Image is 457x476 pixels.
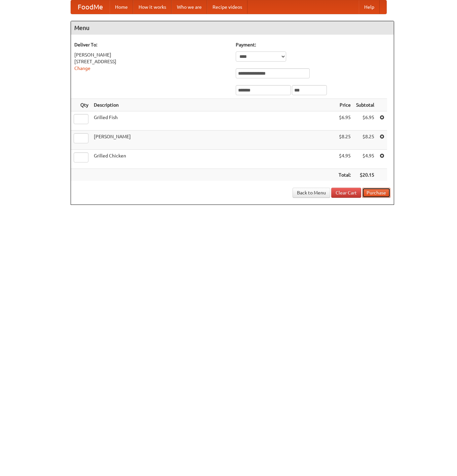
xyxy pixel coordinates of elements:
[336,150,353,169] td: $4.95
[353,169,377,181] th: $20.15
[71,21,394,35] h4: Menu
[74,58,229,65] div: [STREET_ADDRESS]
[74,41,229,48] h5: Deliver To:
[207,0,247,14] a: Recipe videos
[359,0,380,14] a: Help
[91,131,336,150] td: [PERSON_NAME]
[353,111,377,131] td: $6.95
[362,188,390,198] button: Purchase
[172,0,207,14] a: Who we are
[110,0,133,14] a: Home
[91,150,336,169] td: Grilled Chicken
[91,99,336,111] th: Description
[71,0,110,14] a: FoodMe
[353,131,377,150] td: $8.25
[293,188,330,198] a: Back to Menu
[336,99,353,111] th: Price
[74,51,229,58] div: [PERSON_NAME]
[353,99,377,111] th: Subtotal
[336,111,353,131] td: $6.95
[353,150,377,169] td: $4.95
[336,131,353,150] td: $8.25
[74,66,90,71] a: Change
[71,99,91,111] th: Qty
[133,0,172,14] a: How it works
[91,111,336,131] td: Grilled Fish
[331,188,361,198] a: Clear Cart
[236,41,390,48] h5: Payment:
[336,169,353,181] th: Total:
